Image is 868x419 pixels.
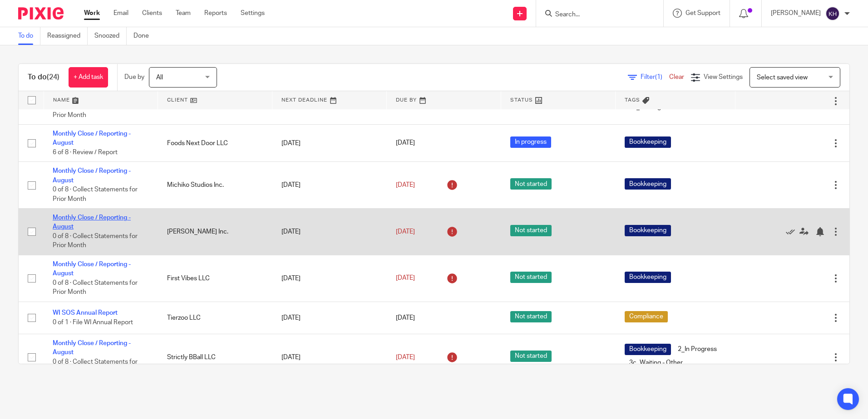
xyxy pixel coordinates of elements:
[69,67,108,88] a: + Add task
[53,359,138,375] span: 0 of 8 · Collect Statements for Prior Month
[625,178,671,190] span: Bookkeeping
[53,214,131,230] a: Monthly Close / Reporting - August
[158,125,272,162] td: Foods Next Door LLC
[53,310,118,316] a: WI SOS Annual Report
[53,102,138,118] span: 0 of 8 · Collect Statements for Prior Month
[625,272,671,283] span: Bookkeeping
[94,27,127,45] a: Snoozed
[396,354,415,361] span: [DATE]
[625,344,671,355] span: Bookkeeping
[124,73,144,82] p: Due by
[786,227,799,236] a: Mark as done
[28,73,59,82] h1: To do
[47,73,59,81] span: (24)
[158,162,272,209] td: Michiko Studios Inc.
[158,255,272,302] td: First Vibes LLC
[510,272,552,283] span: Not started
[396,229,415,235] span: [DATE]
[53,168,131,183] a: Monthly Close / Reporting - August
[47,27,88,45] a: Reassigned
[18,7,64,19] img: Pixie
[396,315,415,321] span: [DATE]
[142,9,162,18] a: Clients
[396,275,415,282] span: [DATE]
[757,74,808,81] span: Select saved view
[625,136,671,148] span: Bookkeeping
[272,125,387,162] td: [DATE]
[510,225,552,236] span: Not started
[204,9,227,18] a: Reports
[771,9,821,18] p: [PERSON_NAME]
[625,225,671,236] span: Bookkeeping
[158,334,272,381] td: Strictly BBall LLC
[510,178,552,190] span: Not started
[176,9,191,18] a: Team
[53,280,138,296] span: 0 of 8 · Collect Statements for Prior Month
[53,186,138,202] span: 0 of 8 · Collect Statements for Prior Month
[396,182,415,188] span: [DATE]
[669,74,684,80] a: Clear
[510,311,552,322] span: Not started
[272,209,387,255] td: [DATE]
[133,27,156,45] a: Done
[53,261,131,277] a: Monthly Close / Reporting - August
[272,162,387,209] td: [DATE]
[156,74,163,81] span: All
[641,74,669,80] span: Filter
[158,209,272,255] td: [PERSON_NAME] Inc.
[510,351,552,362] span: Not started
[272,302,387,334] td: [DATE]
[53,340,131,356] a: Monthly Close / Reporting - August
[53,149,118,156] span: 6 of 8 · Review / Report
[113,9,128,18] a: Email
[53,233,138,249] span: 0 of 8 · Collect Statements for Prior Month
[272,255,387,302] td: [DATE]
[625,357,687,369] span: 3c_Waiting - Other
[825,6,840,21] img: svg%3E
[84,9,100,18] a: Work
[554,11,636,19] input: Search
[18,27,40,45] a: To do
[510,136,551,148] span: In progress
[625,97,640,102] span: Tags
[53,319,133,326] span: 0 of 1 · File WI Annual Report
[673,344,721,355] span: 2_In Progress
[158,302,272,334] td: Tierzoo LLC
[53,131,131,146] a: Monthly Close / Reporting - August
[241,9,265,18] a: Settings
[686,10,720,16] span: Get Support
[625,311,668,322] span: Compliance
[272,334,387,381] td: [DATE]
[655,74,662,80] span: (1)
[704,74,743,80] span: View Settings
[396,140,415,146] span: [DATE]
